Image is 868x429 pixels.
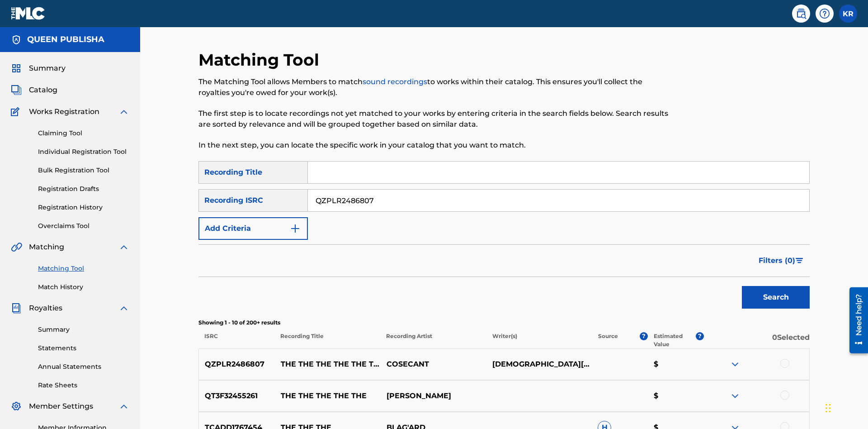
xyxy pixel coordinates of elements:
img: Member Settings [11,401,22,412]
span: Summary [29,63,66,74]
a: sound recordings [363,77,427,86]
button: Add Criteria [198,217,308,240]
img: expand [118,242,129,253]
a: Rate Sheets [38,381,129,390]
img: search [796,8,807,19]
img: Royalties [11,303,22,314]
p: The first step is to locate recordings not yet matched to your works by entering criteria in the ... [198,108,669,130]
img: Accounts [11,34,22,45]
a: Overclaims Tool [38,221,129,231]
a: Registration Drafts [38,184,129,194]
iframe: Chat Widget [823,386,868,429]
img: expand [118,401,129,412]
img: help [819,8,830,19]
img: Works Registration [11,106,23,117]
a: Individual Registration Tool [38,147,129,157]
span: Matching [29,242,64,253]
a: Summary [38,325,129,334]
a: Statements [38,343,129,353]
span: ? [696,332,704,340]
span: ? [640,332,648,340]
img: 9d2ae6d4665cec9f34b9.svg [290,223,301,234]
div: User Menu [839,5,857,23]
p: Recording Title [274,332,380,348]
a: Claiming Tool [38,129,129,138]
p: [DEMOGRAPHIC_DATA][PERSON_NAME] [486,359,592,370]
p: QZPLR2486807 [199,359,275,370]
p: $ [648,391,704,401]
p: COSECANT [380,359,486,370]
a: Annual Statements [38,362,129,372]
img: Matching [11,242,22,253]
a: Registration History [38,203,129,212]
a: Bulk Registration Tool [38,166,129,175]
img: MLC Logo [11,7,46,20]
p: Showing 1 - 10 of 200+ results [198,319,810,327]
p: Recording Artist [380,332,486,348]
img: Summary [11,63,22,74]
img: filter [796,258,803,263]
div: Drag [826,395,831,422]
p: 0 Selected [704,332,810,348]
p: Writer(s) [486,332,592,348]
span: Member Settings [29,401,93,412]
span: Filters ( 0 ) [759,255,795,266]
span: Catalog [29,85,57,95]
a: Public Search [792,5,810,23]
p: In the next step, you can locate the specific work in your catalog that you want to match. [198,140,669,151]
p: The Matching Tool allows Members to match to works within their catalog. This ensures you'll coll... [198,76,669,98]
span: Works Registration [29,106,99,117]
p: THE THE THE THE THE THE THE THE [275,359,381,370]
img: expand [118,303,129,314]
button: Search [742,286,810,309]
iframe: Resource Center [843,284,868,358]
img: expand [730,391,741,401]
a: SummarySummary [11,63,66,74]
p: $ [648,359,704,370]
p: Estimated Value [654,332,695,348]
form: Search Form [198,161,810,313]
p: THE THE THE THE THE [275,391,381,401]
h5: QUEEN PUBLISHA [27,34,104,45]
p: Source [598,332,618,348]
img: expand [730,359,741,370]
img: expand [118,106,129,117]
a: Match History [38,282,129,292]
p: ISRC [198,332,274,348]
a: Matching Tool [38,264,129,273]
div: Help [816,5,834,23]
span: Royalties [29,303,62,314]
button: Filters (0) [753,249,810,272]
p: [PERSON_NAME] [380,391,486,401]
p: QT3F32455261 [199,391,275,401]
h2: Matching Tool [198,50,324,70]
a: CatalogCatalog [11,85,57,95]
img: Catalog [11,85,22,95]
